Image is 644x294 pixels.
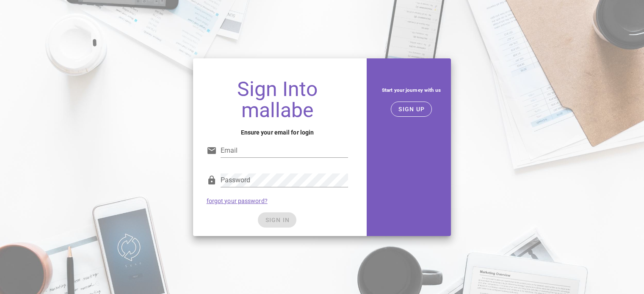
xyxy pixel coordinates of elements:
[207,79,348,121] h1: Sign Into mallabe
[379,85,444,95] h5: Start your journey with us
[391,102,432,117] button: SIGN UP
[207,128,348,137] h4: Ensure your email for login
[207,198,268,204] a: forgot your password?
[398,106,425,113] span: SIGN UP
